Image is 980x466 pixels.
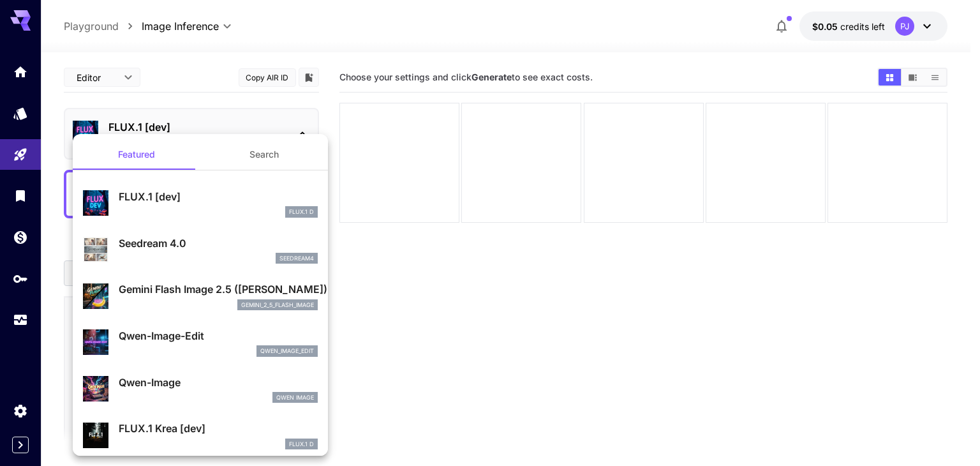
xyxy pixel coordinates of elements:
p: qwen_image_edit [260,347,314,356]
p: Qwen Image [276,393,314,402]
p: seedream4 [279,254,314,263]
p: FLUX.1 Krea [dev] [119,421,318,436]
div: FLUX.1 [dev]FLUX.1 D [83,184,318,223]
div: Gemini Flash Image 2.5 ([PERSON_NAME])gemini_2_5_flash_image [83,276,318,315]
p: Qwen-Image [119,375,318,390]
div: Qwen-ImageQwen Image [83,370,318,409]
div: Seedream 4.0seedream4 [83,230,318,269]
p: FLUX.1 D [289,207,314,216]
p: FLUX.1 D [289,440,314,449]
p: FLUX.1 [dev] [119,189,318,204]
div: FLUX.1 Krea [dev]FLUX.1 D [83,416,318,455]
p: Gemini Flash Image 2.5 ([PERSON_NAME]) [119,282,318,297]
div: Qwen-Image-Editqwen_image_edit [83,323,318,362]
p: Seedream 4.0 [119,236,318,251]
button: Search [200,139,328,170]
button: Featured [73,139,200,170]
p: gemini_2_5_flash_image [241,301,314,310]
p: Qwen-Image-Edit [119,328,318,343]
